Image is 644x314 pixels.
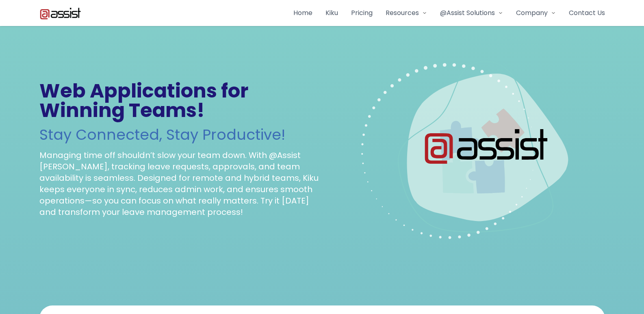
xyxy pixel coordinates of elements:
h2: Stay Connected, Stay Productive! [39,127,319,143]
a: Contact Us [569,8,605,18]
span: @Assist Solutions [440,8,495,18]
span: Company [516,8,548,18]
a: Pricing [351,8,373,18]
p: Managing time off shouldn’t slow your team down. With @Assist [PERSON_NAME], tracking leave reque... [39,149,319,218]
h1: Web Applications for Winning Teams! [39,81,319,120]
iframe: Drift Widget Chat Controller [603,273,634,304]
a: Home [293,8,312,18]
img: Hero illustration [361,45,569,253]
img: Atassist Logo [39,6,81,19]
a: Kiku [325,8,338,18]
span: Resources [386,8,419,18]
